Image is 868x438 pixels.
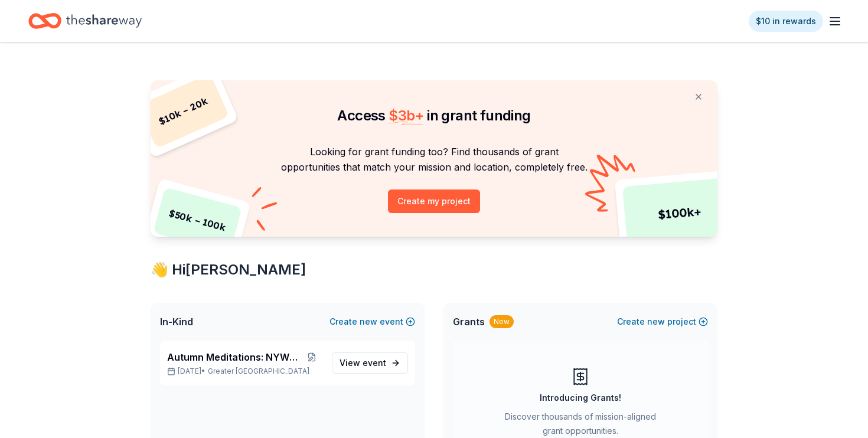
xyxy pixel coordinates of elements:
span: Greater [GEOGRAPHIC_DATA] [208,367,309,376]
p: Looking for grant funding too? Find thousands of grant opportunities that match your mission and ... [165,144,703,175]
button: Createnewproject [617,315,708,329]
span: In-Kind [160,315,193,329]
span: View [340,356,386,370]
span: Autumn Meditations: NYWC at 41 [167,350,302,364]
span: new [360,315,377,329]
span: Access in grant funding [337,107,530,124]
span: $ 3b + [389,107,424,124]
div: Introducing Grants! [540,391,621,405]
span: Grants [453,315,485,329]
span: new [647,315,665,329]
a: $10 in rewards [749,11,823,32]
span: event [363,358,386,368]
p: [DATE] • [167,367,322,376]
div: $ 10k – 20k [138,73,230,149]
a: View event [332,352,408,374]
button: Create my project [388,189,480,213]
div: New [490,315,514,328]
button: Createnewevent [329,315,415,329]
div: 👋 Hi [PERSON_NAME] [151,260,717,279]
a: Home [28,7,142,35]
